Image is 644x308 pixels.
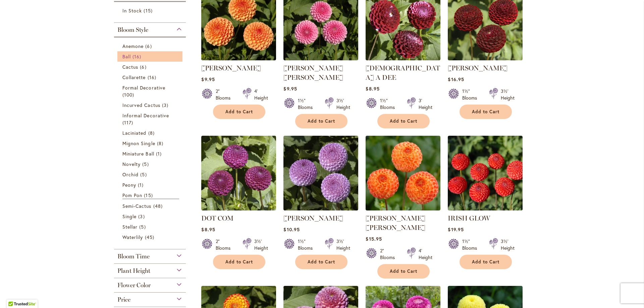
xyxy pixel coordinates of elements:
[122,7,142,14] span: In Stock
[144,7,154,14] span: 15
[122,63,179,70] a: Cactus 6
[283,85,297,92] span: $9.95
[283,226,300,233] span: $10.95
[122,192,142,198] span: Pom Pon
[122,234,143,240] span: Waterlily
[472,109,499,115] span: Add to Cart
[366,55,440,62] a: CHICK A DEE
[225,259,253,265] span: Add to Cart
[122,161,141,167] span: Novelty
[366,85,379,92] span: $8.95
[145,43,153,50] span: 6
[448,64,507,72] a: [PERSON_NAME]
[448,226,464,233] span: $19.95
[117,26,148,34] span: Bloom Style
[122,53,131,60] span: Ball
[122,74,179,81] a: Collarette 16
[117,282,151,289] span: Flower Color
[448,205,523,212] a: IRISH GLOW
[140,63,148,70] span: 6
[122,119,135,126] span: 117
[390,268,417,274] span: Add to Cart
[117,267,150,274] span: Plant Height
[298,238,317,251] div: 1½" Blooms
[142,161,150,168] span: 5
[216,238,234,251] div: 2" Blooms
[162,102,170,109] span: 3
[156,150,163,157] span: 1
[336,97,350,111] div: 3½' Height
[145,234,156,241] span: 45
[366,236,382,242] span: $15.95
[254,238,268,251] div: 3½' Height
[122,140,179,147] a: Mignon Single 8
[122,213,137,220] span: Single
[377,264,430,279] button: Add to Cart
[148,129,156,136] span: 8
[122,102,160,108] span: Incurved Cactus
[366,214,425,232] a: [PERSON_NAME] [PERSON_NAME]
[122,202,179,209] a: Semi-Cactus 48
[117,296,130,303] span: Price
[213,105,265,119] button: Add to Cart
[122,130,147,136] span: Laciniated
[122,64,138,70] span: Cactus
[501,238,515,251] div: 3½' Height
[213,255,265,269] button: Add to Cart
[122,84,165,91] span: Formal Decorative
[336,238,350,251] div: 3½' Height
[366,64,440,81] a: [DEMOGRAPHIC_DATA] A DEE
[122,182,136,188] span: Peony
[419,247,432,261] div: 4' Height
[122,74,146,80] span: Collarette
[138,213,146,220] span: 3
[122,140,155,146] span: Mignon Single
[122,102,179,109] a: Incurved Cactus 3
[122,112,179,126] a: Informal Decorative 117
[122,203,152,209] span: Semi-Cactus
[283,55,358,62] a: BETTY ANNE
[419,97,432,111] div: 3' Height
[448,55,523,62] a: CROSSFIELD EBONY
[201,76,215,82] span: $9.95
[5,284,24,303] iframe: Launch Accessibility Center
[122,150,154,157] span: Miniature Ball
[308,118,335,124] span: Add to Cart
[122,192,179,199] a: Pom Pon 15
[462,238,481,251] div: 1½" Blooms
[122,129,179,136] a: Laciniated 8
[157,140,165,147] span: 8
[390,118,417,124] span: Add to Cart
[122,171,179,178] a: Orchid 5
[283,64,343,81] a: [PERSON_NAME] [PERSON_NAME]
[122,84,179,98] a: Formal Decorative 100
[122,161,179,168] a: Novelty 5
[122,43,179,50] a: Anemone 6
[448,214,490,222] a: IRISH GLOW
[201,64,261,72] a: [PERSON_NAME]
[201,55,276,62] a: AMBER QUEEN
[122,223,179,230] a: Stellar 5
[380,97,399,111] div: 1½" Blooms
[254,88,268,101] div: 4' Height
[380,247,399,261] div: 2" Blooms
[283,205,358,212] a: FRANK HOLMES
[122,150,179,157] a: Miniature Ball 1
[122,234,179,241] a: Waterlily 45
[295,255,347,269] button: Add to Cart
[122,91,136,98] span: 100
[448,76,464,82] span: $16.95
[122,7,179,14] a: In Stock 15
[148,74,158,81] span: 16
[132,53,143,60] span: 16
[366,205,440,212] a: GINGER WILLO
[153,202,164,209] span: 48
[122,213,179,220] a: Single 3
[138,181,145,188] span: 1
[122,53,179,60] a: Ball 16
[201,226,215,233] span: $8.95
[366,136,440,210] img: GINGER WILLO
[377,114,430,128] button: Add to Cart
[201,214,233,222] a: DOT COM
[308,259,335,265] span: Add to Cart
